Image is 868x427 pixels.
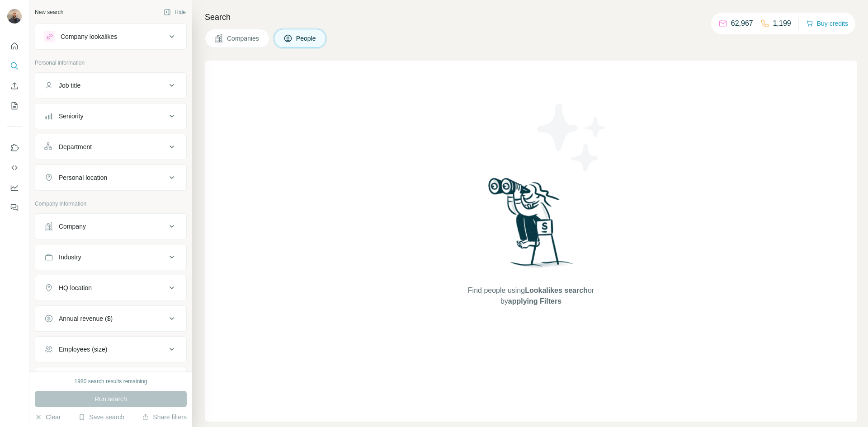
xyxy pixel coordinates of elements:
div: Industry [59,253,81,262]
img: Surfe Illustration - Stars [531,97,613,178]
h4: Search [205,11,857,23]
p: 62,967 [731,18,753,29]
span: Lookalikes search [525,286,588,294]
button: Quick start [7,38,22,54]
div: Seniority [59,112,83,121]
span: Companies [227,34,260,43]
button: Use Surfe API [7,160,22,176]
p: Personal information [35,59,187,67]
button: Employees (size) [35,338,186,360]
div: New search [35,8,63,16]
img: Surfe Illustration - Woman searching with binoculars [484,175,578,276]
button: Buy credits [806,17,848,30]
button: HQ location [35,277,186,299]
span: Find people using or by [458,285,603,307]
button: Technologies [35,369,186,391]
div: HQ location [59,283,92,292]
button: My lists [7,98,22,114]
button: Company lookalikes [35,26,186,47]
button: Personal location [35,167,186,188]
button: Enrich CSV [7,78,22,94]
div: Personal location [59,173,107,182]
div: Annual revenue ($) [59,314,113,323]
button: Feedback [7,199,22,216]
p: 1,199 [773,18,791,29]
span: People [296,34,317,43]
button: Dashboard [7,179,22,196]
div: 1980 search results remaining [75,377,147,385]
button: Company [35,216,186,237]
button: Save search [78,413,124,422]
button: Department [35,136,186,158]
img: Avatar [7,9,22,23]
div: Job title [59,81,80,90]
div: Employees (size) [59,345,107,354]
button: Search [7,58,22,74]
p: Company information [35,200,187,208]
button: Annual revenue ($) [35,308,186,329]
div: Company [59,222,86,231]
button: Clear [35,413,61,422]
button: Share filters [142,413,187,422]
button: Hide [157,5,192,19]
div: Department [59,142,92,151]
button: Seniority [35,105,186,127]
button: Use Surfe on LinkedIn [7,140,22,156]
span: applying Filters [508,297,561,305]
div: Company lookalikes [61,32,117,41]
button: Job title [35,75,186,96]
button: Industry [35,246,186,268]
